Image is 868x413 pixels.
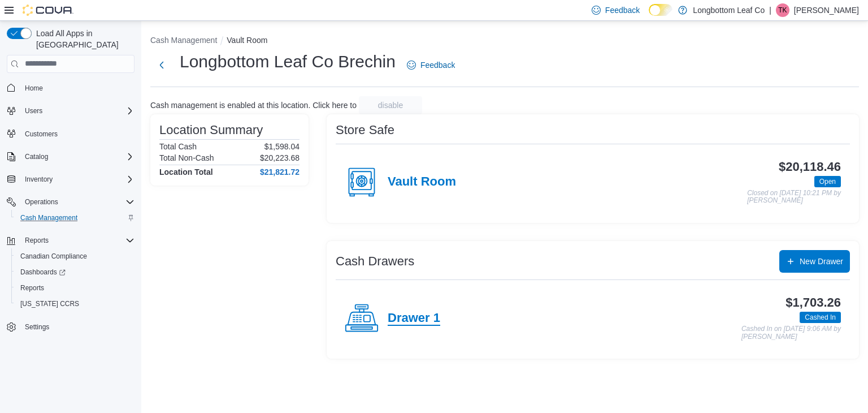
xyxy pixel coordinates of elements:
nav: An example of EuiBreadcrumbs [150,35,859,48]
span: Users [20,104,134,118]
button: Cash Management [150,36,217,45]
h4: Vault Room [388,175,456,190]
button: Catalog [2,149,139,165]
span: Reports [25,236,49,245]
button: [US_STATE] CCRS [11,296,139,312]
h6: Total Non-Cash [159,153,214,162]
span: TK [778,3,787,17]
button: Users [20,104,47,118]
span: Open [814,176,841,187]
span: Users [25,106,42,115]
h4: Location Total [159,167,213,177]
nav: Complex example [7,75,134,365]
a: Dashboards [16,265,70,279]
span: Dashboards [20,268,66,277]
button: Home [2,80,139,96]
span: Open [819,177,836,187]
span: Settings [20,320,134,334]
button: Reports [2,233,139,248]
p: Cashed In on [DATE] 9:06 AM by [PERSON_NAME] [741,325,841,341]
button: New Drawer [779,250,850,273]
span: Operations [20,195,134,209]
span: Reports [16,281,134,295]
span: Load All Apps in [GEOGRAPHIC_DATA] [32,28,134,50]
span: Feedback [605,5,640,16]
a: Home [20,81,47,95]
span: Feedback [420,59,455,71]
input: Dark Mode [649,4,672,16]
p: $20,223.68 [260,153,300,162]
span: Catalog [20,150,134,164]
button: disable [359,96,422,114]
button: Inventory [2,171,139,187]
span: Home [25,84,43,93]
span: disable [378,100,403,111]
span: Customers [25,130,58,139]
h4: Drawer 1 [388,311,440,326]
span: Cashed In [800,312,841,323]
h4: $21,821.72 [260,167,300,177]
h1: Longbottom Leaf Co Brechin [180,50,396,73]
h3: Location Summary [159,123,263,137]
h3: Store Safe [336,123,394,137]
a: Dashboards [11,264,139,280]
a: Settings [20,320,54,334]
img: Cova [23,5,73,16]
a: Reports [16,281,49,295]
button: Catalog [20,150,53,164]
a: Cash Management [16,211,82,225]
span: Cash Management [20,213,77,222]
span: [US_STATE] CCRS [20,299,79,308]
span: Home [20,81,134,95]
button: Users [2,103,139,119]
span: Canadian Compliance [20,252,87,261]
h6: Total Cash [159,142,197,151]
a: Canadian Compliance [16,249,92,263]
span: Customers [20,127,134,141]
h3: $1,703.26 [785,296,841,309]
span: Dashboards [16,265,134,279]
a: [US_STATE] CCRS [16,297,84,311]
span: Settings [25,322,49,332]
button: Operations [2,194,139,210]
p: Cash management is enabled at this location. Click here to [150,101,357,110]
span: Reports [20,283,44,292]
button: Vault Room [227,36,267,45]
span: Cash Management [16,211,134,225]
a: Customers [20,127,62,141]
span: Catalog [25,152,48,161]
span: Cashed In [805,312,836,322]
button: Cash Management [11,210,139,226]
h3: $20,118.46 [779,160,841,174]
button: Canadian Compliance [11,248,139,264]
span: New Drawer [800,256,843,267]
div: Tom Kiriakou [776,3,789,17]
span: Reports [20,234,134,247]
a: Feedback [402,54,459,76]
button: Inventory [20,173,57,186]
span: Canadian Compliance [16,249,134,263]
button: Reports [11,280,139,296]
p: [PERSON_NAME] [794,3,859,17]
button: Settings [2,319,139,335]
p: | [769,3,771,17]
button: Next [150,54,173,76]
p: $1,598.04 [264,142,300,151]
button: Reports [20,234,53,247]
span: Inventory [25,175,53,184]
p: Closed on [DATE] 10:21 PM by [PERSON_NAME] [747,190,841,205]
span: Washington CCRS [16,297,134,311]
button: Operations [20,195,63,209]
span: Inventory [20,173,134,186]
button: Customers [2,126,139,142]
h3: Cash Drawers [336,255,414,268]
p: Longbottom Leaf Co [693,3,765,17]
span: Operations [25,197,58,206]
